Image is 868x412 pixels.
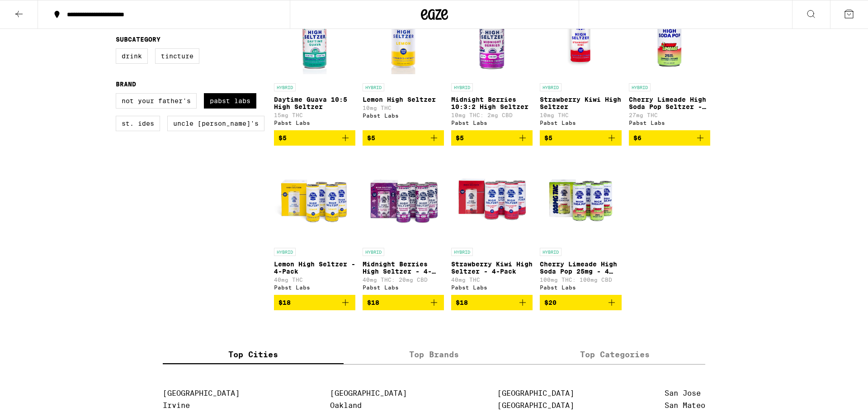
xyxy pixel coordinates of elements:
[363,260,444,275] p: Midnight Berries High Seltzer - 4-pack
[540,112,621,118] p: 10mg THC
[540,120,621,126] div: Pabst Labs
[116,116,160,131] label: St. Ides
[274,284,355,290] div: Pabst Labs
[540,277,621,283] p: 100mg THC: 100mg CBD
[633,134,642,142] span: $6
[629,96,710,110] p: Cherry Limeade High Soda Pop Seltzer - 25mg
[451,248,473,256] p: HYBRID
[540,153,621,295] a: Open page for Cherry Limeade High Soda Pop 25mg - 4 Pack from Pabst Labs
[274,153,355,243] img: Pabst Labs - Lemon High Seltzer - 4-Pack
[116,36,160,43] legend: Subcategory
[367,134,375,142] span: $5
[451,96,533,110] p: Midnight Berries 10:3:2 High Seltzer
[330,389,407,398] a: [GEOGRAPHIC_DATA]
[278,299,291,306] span: $18
[274,248,296,256] p: HYBRID
[274,277,355,283] p: 40mg THC
[116,93,197,109] label: Not Your Father's
[451,120,533,126] div: Pabst Labs
[274,153,355,295] a: Open page for Lemon High Seltzer - 4-Pack from Pabst Labs
[451,153,533,243] img: Pabst Labs - Strawberry Kiwi High Seltzer - 4-Pack
[540,248,561,256] p: HYBRID
[274,295,355,310] button: Add to bag
[274,120,355,126] div: Pabst Labs
[451,112,533,118] p: 10mg THC: 2mg CBD
[363,284,444,290] div: Pabst Labs
[163,401,190,410] a: Irvine
[629,130,710,146] button: Add to bag
[163,345,705,365] div: tabs
[367,299,379,306] span: $18
[451,277,533,283] p: 40mg THC
[278,134,287,142] span: $5
[363,83,384,91] p: HYBRID
[540,284,621,290] div: Pabst Labs
[363,248,384,256] p: HYBRID
[524,345,705,364] label: Top Categories
[451,130,533,146] button: Add to bag
[497,401,574,410] a: [GEOGRAPHIC_DATA]
[116,48,148,64] label: Drink
[451,295,533,310] button: Add to bag
[363,105,444,111] p: 10mg THC
[363,153,444,295] a: Open page for Midnight Berries High Seltzer - 4-pack from Pabst Labs
[274,260,355,275] p: Lemon High Seltzer - 4-Pack
[363,96,444,103] p: Lemon High Seltzer
[451,284,533,290] div: Pabst Labs
[544,134,552,142] span: $5
[274,96,355,110] p: Daytime Guava 10:5 High Seltzer
[540,83,561,91] p: HYBRID
[540,153,621,243] img: Pabst Labs - Cherry Limeade High Soda Pop 25mg - 4 Pack
[20,6,39,14] span: Help
[167,116,264,131] label: Uncle [PERSON_NAME]'s
[363,113,444,118] div: Pabst Labs
[363,295,444,310] button: Add to bag
[629,83,651,91] p: HYBRID
[204,93,256,109] label: Pabst Labs
[163,389,240,398] a: [GEOGRAPHIC_DATA]
[497,389,574,398] a: [GEOGRAPHIC_DATA]
[363,130,444,146] button: Add to bag
[274,112,355,118] p: 15mg THC
[116,81,136,88] legend: Brand
[665,401,705,410] a: San Mateo
[344,345,524,364] label: Top Brands
[451,260,533,275] p: Strawberry Kiwi High Seltzer - 4-Pack
[629,112,710,118] p: 27mg THC
[456,299,468,306] span: $18
[363,153,444,243] img: Pabst Labs - Midnight Berries High Seltzer - 4-pack
[665,389,701,398] a: San Jose
[540,295,621,310] button: Add to bag
[540,96,621,110] p: Strawberry Kiwi High Seltzer
[629,120,710,126] div: Pabst Labs
[540,130,621,146] button: Add to bag
[540,260,621,275] p: Cherry Limeade High Soda Pop 25mg - 4 Pack
[163,345,344,364] label: Top Cities
[274,130,355,146] button: Add to bag
[330,401,362,410] a: Oakland
[363,277,444,283] p: 40mg THC: 20mg CBD
[155,48,199,64] label: Tincture
[544,299,557,306] span: $20
[456,134,464,142] span: $5
[451,83,473,91] p: HYBRID
[274,83,296,91] p: HYBRID
[451,153,533,295] a: Open page for Strawberry Kiwi High Seltzer - 4-Pack from Pabst Labs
